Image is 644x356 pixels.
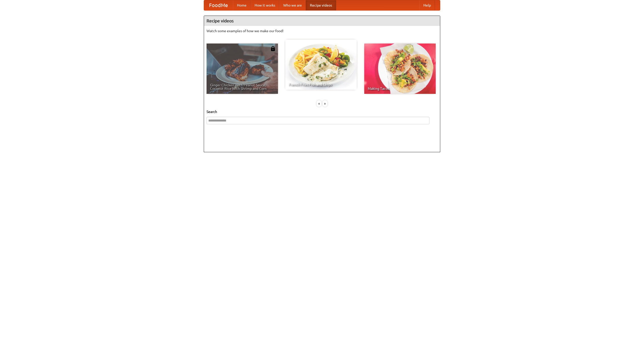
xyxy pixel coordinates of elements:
a: FoodMe [204,0,233,10]
span: French Fries Fish and Chips [289,83,353,86]
a: French Fries Fish and Chips [285,39,357,90]
img: 483408.png [270,46,275,51]
div: » [323,100,327,107]
a: Who we are [279,0,306,10]
a: Making Tacos [364,44,436,94]
a: Help [419,0,435,10]
h5: Search [207,109,437,114]
h4: Recipe videos [204,16,440,26]
div: « [317,100,321,107]
a: Home [233,0,251,10]
a: How it works [251,0,279,10]
p: Watch some examples of how we make our food! [207,28,437,33]
span: Making Tacos [368,87,432,90]
a: Recipe videos [306,0,336,10]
